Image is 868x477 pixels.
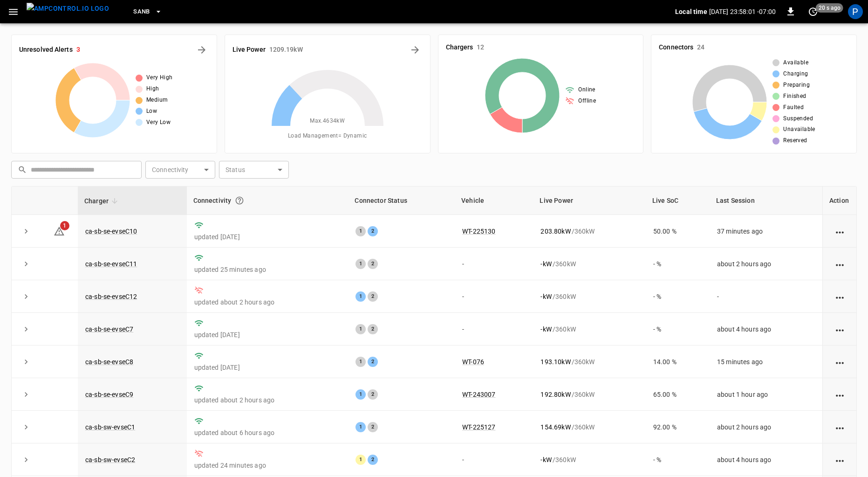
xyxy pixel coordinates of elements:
button: expand row [19,322,33,336]
div: / 360 kW [540,455,638,464]
div: / 360 kW [540,325,638,334]
th: Live Power [533,187,645,215]
p: updated about 6 hours ago [194,428,341,437]
a: ca-sb-se-evseC10 [85,228,137,235]
span: Available [783,58,808,68]
button: expand row [19,453,33,467]
div: 1 [355,389,366,400]
td: 15 minutes ago [710,346,822,378]
p: updated [DATE] [194,330,341,339]
p: updated [DATE] [194,232,341,242]
td: - [455,313,533,346]
a: WT-225130 [462,228,495,235]
div: / 360 kW [540,292,638,301]
button: expand row [19,355,33,369]
button: expand row [19,224,33,238]
td: - % [646,280,710,313]
button: expand row [19,290,33,304]
div: 1 [355,324,366,334]
p: updated about 2 hours ago [194,297,341,307]
td: - % [646,313,710,346]
span: 1 [60,221,69,230]
a: ca-sb-se-evseC7 [85,325,133,333]
span: Load Management = Dynamic [288,131,367,141]
td: about 4 hours ago [710,313,822,346]
div: action cell options [834,292,846,301]
button: All Alerts [194,42,209,57]
div: 2 [368,226,378,236]
td: about 4 hours ago [710,443,822,476]
td: about 2 hours ago [710,411,822,443]
span: Max. 4634 kW [310,117,345,126]
div: action cell options [834,422,846,432]
h6: Live Power [232,45,266,55]
p: [DATE] 23:58:01 -07:00 [709,7,776,16]
span: Online [578,85,595,95]
th: Vehicle [455,187,533,215]
p: updated 25 minutes ago [194,265,341,274]
td: about 2 hours ago [710,248,822,280]
td: 92.00 % [646,411,710,443]
button: Connection between the charger and our software. [231,192,248,209]
div: 1 [355,455,366,465]
div: / 360 kW [540,422,638,432]
span: Medium [146,96,168,105]
span: Charger [84,195,121,207]
button: Energy Overview [408,42,423,57]
div: action cell options [834,227,846,236]
div: 2 [368,389,378,400]
div: 2 [368,455,378,465]
span: Finished [783,92,806,101]
span: Faulted [783,103,804,112]
a: ca-sb-se-evseC8 [85,358,133,366]
div: 1 [355,422,366,432]
td: 50.00 % [646,215,710,248]
span: Very High [146,73,173,83]
span: Suspended [783,114,813,124]
div: action cell options [834,455,846,464]
a: ca-sb-se-evseC9 [85,391,133,398]
a: ca-sb-sw-evseC1 [85,423,135,431]
span: SanB [133,7,150,17]
div: 1 [355,226,366,236]
div: 1 [355,357,366,367]
span: Unavailable [783,125,815,134]
div: action cell options [834,390,846,399]
a: WT-076 [462,358,484,366]
a: ca-sb-sw-evseC2 [85,456,135,463]
p: updated about 2 hours ago [194,395,341,405]
td: 65.00 % [646,378,710,411]
td: - % [646,248,710,280]
div: / 360 kW [540,227,638,236]
h6: Unresolved Alerts [19,45,73,55]
p: 192.80 kW [540,390,570,399]
div: action cell options [834,357,846,366]
span: 20 s ago [816,3,843,13]
span: Charging [783,69,808,79]
a: 1 [54,227,65,234]
span: Reserved [783,136,807,145]
button: expand row [19,387,33,401]
p: - kW [540,455,551,464]
p: - kW [540,259,551,269]
p: - kW [540,325,551,334]
span: Preparing [783,81,810,90]
p: 203.80 kW [540,227,570,236]
button: SanB [130,3,166,21]
img: ampcontrol.io logo [27,3,109,14]
button: expand row [19,257,33,271]
div: action cell options [834,259,846,269]
p: 154.69 kW [540,422,570,432]
td: - [455,280,533,313]
div: 2 [368,324,378,334]
span: High [146,84,159,94]
div: 2 [368,259,378,269]
div: / 360 kW [540,390,638,399]
div: profile-icon [848,4,863,19]
h6: Chargers [446,42,473,53]
th: Action [822,187,856,215]
td: 37 minutes ago [710,215,822,248]
h6: 3 [76,45,80,55]
td: - [455,248,533,280]
th: Live SoC [646,187,710,215]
